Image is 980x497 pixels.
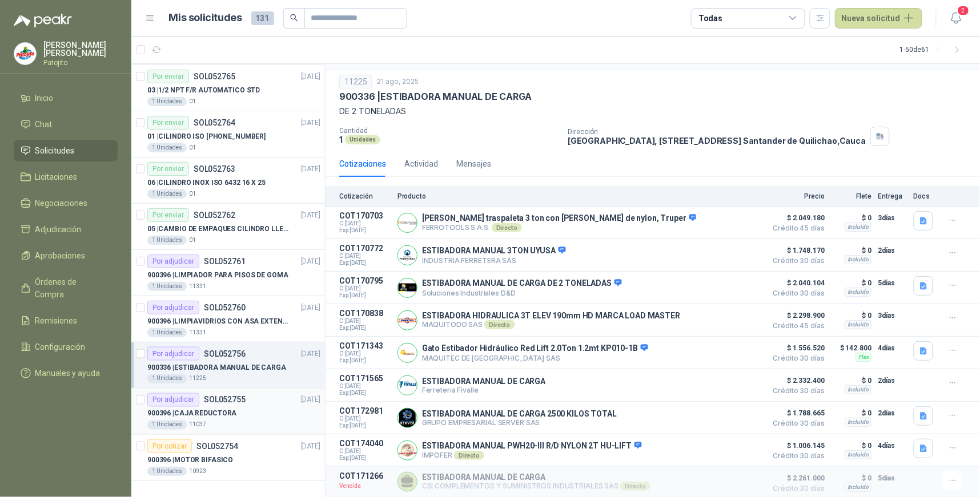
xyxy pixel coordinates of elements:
[768,374,825,387] span: $ 2.332.400
[14,87,118,109] a: Inicio
[845,255,871,264] div: Incluido
[339,227,391,234] span: Exp: [DATE]
[35,171,78,183] span: Licitaciones
[856,353,871,362] div: Flex
[832,192,871,200] p: Flete
[204,350,246,358] p: SOL052756
[301,349,320,359] p: [DATE]
[845,320,871,329] div: Incluido
[194,211,235,219] p: SOL052762
[14,43,36,64] img: Company Logo
[768,485,825,492] span: Crédito 30 días
[422,409,617,418] p: ESTIBADORA MANUAL DE CARGA 2500 KILOS TOTAL
[339,415,391,422] span: C: [DATE]
[339,276,391,285] p: COT170795
[878,309,907,322] p: 3 días
[398,441,417,460] img: Company Logo
[339,244,391,253] p: COT170772
[339,455,391,462] span: Exp: [DATE]
[768,244,825,257] span: $ 1.748.170
[878,341,907,355] p: 4 días
[189,143,196,152] p: 01
[422,451,642,460] p: IMPOFER
[35,341,86,353] span: Configuración
[832,374,871,387] p: $ 0
[131,204,325,250] a: Por enviarSOL052762[DATE] 05 |CAMBIO DE EMPAQUES CILINDRO LLENADORA MANUALNUAL1 Unidades01
[131,157,325,204] a: Por enviarSOL052763[DATE] 06 |CILINDRO INOX ISO 6432 16 X 251 Unidades01
[147,97,187,106] div: 1 Unidades
[832,276,871,290] p: $ 0
[169,10,242,26] h1: Mis solicitudes
[878,374,907,387] p: 2 días
[189,467,206,476] p: 10923
[454,451,484,460] div: Directo
[131,342,325,389] a: Por adjudicarSOL052756[DATE] 900336 |ESTIBADORA MANUAL DE CARGA1 Unidades11225
[845,483,871,492] div: Incluido
[131,65,325,111] a: Por enviarSOL052765[DATE] 03 |1/2 NPT F/R AUTOMATICO STD1 Unidades01
[878,244,907,257] p: 2 días
[339,471,391,480] p: COT171266
[339,439,391,448] p: COT174040
[35,367,101,379] span: Manuales y ayuda
[768,420,825,427] span: Crédito 30 días
[147,467,187,476] div: 1 Unidades
[568,136,866,146] p: [GEOGRAPHIC_DATA], [STREET_ADDRESS] Santander de Quilichao , Cauca
[845,385,871,394] div: Incluido
[345,135,380,144] div: Unidades
[422,418,617,427] p: GRUPO EMPRESARIAL SERVER SAS
[768,192,825,200] p: Precio
[878,276,907,290] p: 5 días
[878,406,907,420] p: 2 días
[339,135,343,144] p: 1
[339,192,391,200] p: Cotización
[301,302,320,313] p: [DATE]
[422,246,566,256] p: ESTIBADORA MANUAL 3TON UYUSA
[147,70,189,83] div: Por enviar
[147,116,189,130] div: Por enviar
[147,143,187,152] div: 1 Unidades
[398,409,417,427] img: Company Logo
[768,341,825,355] span: $ 1.556.520
[43,41,118,57] p: [PERSON_NAME] [PERSON_NAME]
[290,14,298,22] span: search
[339,253,391,260] span: C: [DATE]
[194,165,235,173] p: SOL052763
[404,157,438,170] div: Actividad
[878,192,907,200] p: Entrega
[147,236,187,245] div: 1 Unidades
[398,311,417,330] img: Company Logo
[339,157,386,170] div: Cotizaciones
[339,390,391,397] span: Exp: [DATE]
[147,301,199,314] div: Por adjudicar
[422,223,696,232] p: FERROTOOLS S.A.S.
[398,278,417,297] img: Company Logo
[35,314,78,327] span: Remisiones
[832,439,871,452] p: $ 0
[147,374,187,383] div: 1 Unidades
[339,325,391,332] span: Exp: [DATE]
[568,128,866,136] p: Dirección
[339,127,559,135] p: Cantidad
[339,91,532,103] p: 900336 | ESTIBADORA MANUAL DE CARGA
[339,220,391,227] span: C: [DATE]
[422,472,650,482] p: ESTIBADORA MANUAL DE CARGA
[131,250,325,296] a: Por adjudicarSOL052761[DATE] 900396 |LIMPIADOR PARA PISOS DE GOMA1 Unidades11331
[35,144,75,157] span: Solicitudes
[301,210,320,221] p: [DATE]
[957,5,970,16] span: 2
[147,362,286,373] p: 900336 | ESTIBADORA MANUAL DE CARGA
[835,8,922,29] button: Nueva solicitud
[422,482,650,491] p: CSI COMPLEMENTOS Y SUMINISTROS INDUSTRIALES SAS
[339,383,391,390] span: C: [DATE]
[768,471,825,485] span: $ 2.261.000
[698,12,722,25] div: Todas
[339,341,391,350] p: COT171343
[398,246,417,265] img: Company Logo
[35,223,82,236] span: Adjudicación
[422,344,648,354] p: Gato Estibador Hidráulico Red Lift 2.0Ton 1.2mt KP010-1B
[147,208,189,222] div: Por enviar
[768,355,825,362] span: Crédito 30 días
[484,320,515,329] div: Directo
[189,421,206,430] p: 11037
[339,75,372,88] div: 11225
